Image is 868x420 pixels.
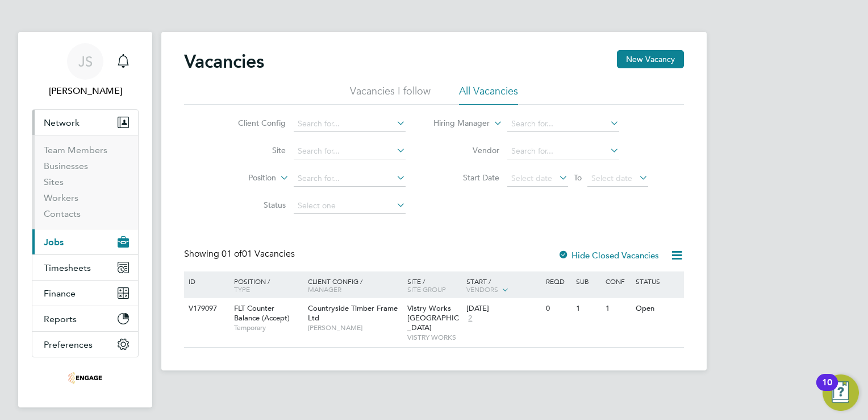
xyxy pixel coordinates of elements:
[434,172,499,183] label: Start Date
[222,248,242,260] span: 01 of
[234,303,290,323] span: FLT Counter Balance (Accept)
[466,314,474,323] span: 2
[32,332,138,357] button: Preferences
[32,110,138,135] button: Network
[222,248,295,260] span: 01 Vacancies
[308,285,341,294] span: Manager
[407,285,446,294] span: Site Group
[32,369,139,387] a: Go to home page
[220,145,286,155] label: Site
[32,135,138,229] div: Network
[234,323,302,332] span: Temporary
[294,143,406,159] input: Search for...
[44,262,91,273] span: Timesheets
[186,271,226,291] div: ID
[18,32,152,407] nav: Main navigation
[44,237,64,248] span: Jobs
[407,303,459,332] span: Vistry Works [GEOGRAPHIC_DATA]
[404,271,464,299] div: Site /
[591,173,632,183] span: Select date
[220,200,286,210] label: Status
[466,304,540,314] div: [DATE]
[558,250,659,261] label: Hide Closed Vacancies
[407,333,461,342] span: VISTRY WORKS
[226,271,305,299] div: Position /
[44,117,80,128] span: Network
[603,298,632,319] div: 1
[466,285,498,294] span: Vendors
[308,303,398,323] span: Countryside Timber Frame Ltd
[543,298,573,319] div: 0
[68,369,102,387] img: acceptrec-logo-retina.png
[294,198,406,214] input: Select one
[44,339,93,350] span: Preferences
[507,116,619,132] input: Search for...
[32,306,138,331] button: Reports
[308,323,402,332] span: [PERSON_NAME]
[633,271,682,291] div: Status
[44,288,76,299] span: Finance
[424,118,490,129] label: Hiring Manager
[543,271,573,291] div: Reqd
[617,50,684,68] button: New Vacancy
[570,170,585,185] span: To
[78,54,93,69] span: JS
[603,271,632,291] div: Conf
[32,255,138,280] button: Timesheets
[294,171,406,187] input: Search for...
[44,314,77,324] span: Reports
[464,271,543,300] div: Start /
[44,192,78,203] a: Workers
[507,143,619,159] input: Search for...
[184,50,264,73] h2: Vacancies
[294,116,406,132] input: Search for...
[220,118,286,128] label: Client Config
[32,43,139,98] a: JS[PERSON_NAME]
[234,285,250,294] span: Type
[32,281,138,306] button: Finance
[573,298,603,319] div: 1
[434,145,499,155] label: Vendor
[184,248,297,260] div: Showing
[44,176,64,187] a: Sites
[44,160,88,171] a: Businesses
[823,374,859,411] button: Open Resource Center, 10 new notifications
[573,271,603,291] div: Sub
[305,271,404,299] div: Client Config /
[822,382,832,397] div: 10
[32,84,139,98] span: Joanna Sobierajska
[44,145,107,155] a: Team Members
[211,172,276,184] label: Position
[350,84,431,105] li: Vacancies I follow
[459,84,518,105] li: All Vacancies
[32,229,138,254] button: Jobs
[186,298,226,319] div: V179097
[633,298,682,319] div: Open
[44,208,81,219] a: Contacts
[511,173,552,183] span: Select date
